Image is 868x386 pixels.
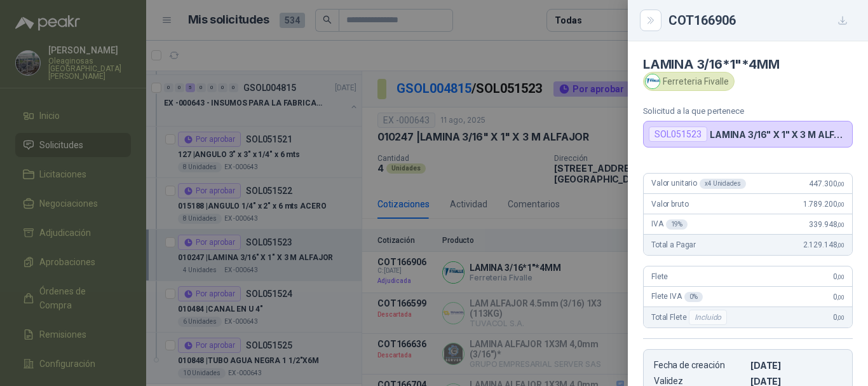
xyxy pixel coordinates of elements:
p: Fecha de creación [654,360,745,371]
span: 0 [833,293,844,301]
div: 0 % [684,292,703,302]
span: 447.300 [809,179,844,188]
span: 2.129.148 [803,240,844,249]
span: Valor unitario [651,179,746,189]
div: Incluido [689,310,727,325]
img: Company Logo [646,74,660,88]
div: Ferreteria Fivalle [643,72,735,91]
span: ,00 [837,181,844,188]
span: ,00 [837,294,844,301]
h4: LAMINA 3/16*1"*4MM [643,57,853,72]
span: 339.948 [809,220,844,229]
span: Flete IVA [651,292,703,302]
span: ,00 [837,201,844,208]
div: 19 % [666,219,688,230]
span: ,00 [837,242,844,249]
span: ,00 [837,273,844,280]
span: Flete [651,272,668,281]
span: Valor bruto [651,200,688,209]
span: Total Flete [651,310,729,325]
span: 1.789.200 [803,200,844,209]
span: 0 [833,313,844,322]
div: SOL051523 [649,127,707,142]
button: Close [643,13,658,28]
div: x 4 Unidades [700,179,746,189]
span: ,00 [837,221,844,228]
div: COT166906 [668,10,853,31]
span: 0 [833,272,844,281]
p: [DATE] [750,360,842,371]
span: ,00 [837,314,844,321]
span: Total a Pagar [651,240,696,249]
span: IVA [651,219,688,230]
p: LAMINA 3/16" X 1" X 3 M ALFAJOR [710,129,847,140]
p: Solicitud a la que pertenece [643,106,853,116]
